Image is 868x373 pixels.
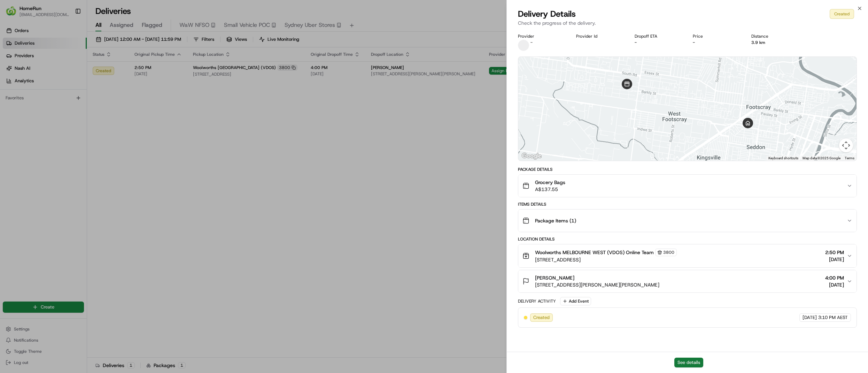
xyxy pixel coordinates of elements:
[535,281,659,288] span: [STREET_ADDRESS][PERSON_NAME][PERSON_NAME]
[533,314,550,321] span: Created
[825,274,844,281] span: 4:00 PM
[674,358,703,367] button: See details
[535,256,677,263] span: [STREET_ADDRESS]
[751,40,799,45] div: 3.9 km
[825,256,844,263] span: [DATE]
[518,201,857,207] div: Items Details
[576,33,623,39] div: Provider Id
[518,175,857,197] button: Grocery BagsA$137.55
[768,156,798,161] button: Keyboard shortcuts
[560,297,591,305] button: Add Event
[803,156,840,160] span: Map data ©2025 Google
[825,249,844,256] span: 2:50 PM
[518,270,857,292] button: [PERSON_NAME][STREET_ADDRESS][PERSON_NAME][PERSON_NAME]4:00 PM[DATE]
[518,210,857,232] button: Package Items (1)
[803,314,817,321] span: [DATE]
[839,138,853,152] button: Map camera controls
[518,8,576,20] span: Delivery Details
[518,33,565,39] div: Provider
[818,314,848,321] span: 3:10 PM AEST
[518,298,556,304] div: Delivery Activity
[518,167,857,172] div: Package Details
[535,217,576,224] span: Package Items ( 1 )
[693,33,740,39] div: Price
[693,40,740,45] div: -
[635,40,682,45] div: -
[520,152,543,161] img: Google
[530,40,533,45] span: -
[518,236,857,242] div: Location Details
[535,249,654,256] span: Woolworths MELBOURNE WEST (VDOS) Online Team
[518,244,857,267] button: Woolworths MELBOURNE WEST (VDOS) Online Team3800[STREET_ADDRESS]2:50 PM[DATE]
[845,156,854,160] a: Terms (opens in new tab)
[825,281,844,288] span: [DATE]
[535,274,574,281] span: [PERSON_NAME]
[751,33,799,39] div: Distance
[520,152,543,161] a: Open this area in Google Maps (opens a new window)
[663,250,674,255] span: 3800
[518,20,857,26] p: Check the progress of the delivery.
[635,33,682,39] div: Dropoff ETA
[535,179,565,186] span: Grocery Bags
[535,186,565,193] span: A$137.55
